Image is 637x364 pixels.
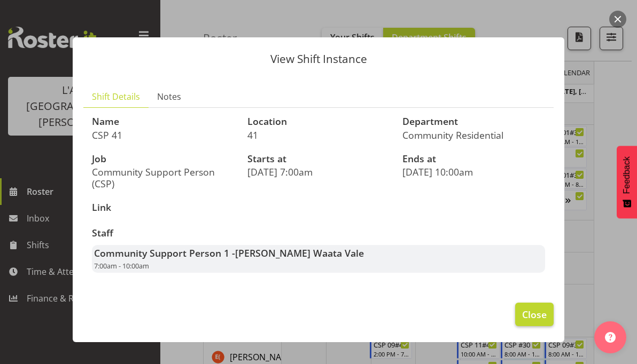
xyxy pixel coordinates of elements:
[247,129,390,141] p: 41
[235,247,364,259] span: [PERSON_NAME] Waata Vale
[92,90,140,103] span: Shift Details
[402,154,545,164] h3: Ends at
[157,90,181,103] span: Notes
[617,146,637,218] button: Feedback - Show survey
[247,166,390,178] p: [DATE] 7:00am
[522,307,547,321] span: Close
[402,166,545,178] p: [DATE] 10:00am
[92,202,235,213] h3: Link
[92,228,545,239] h3: Staff
[94,247,364,259] strong: Community Support Person 1 -
[92,116,235,127] h3: Name
[605,332,616,343] img: help-xxl-2.png
[247,154,390,164] h3: Starts at
[94,261,149,271] span: 7:00am - 10:00am
[92,129,235,141] p: CSP 41
[402,129,545,141] p: Community Residential
[83,53,554,65] p: View Shift Instance
[402,116,545,127] h3: Department
[247,116,390,127] h3: Location
[92,166,235,189] p: Community Support Person (CSP)
[622,156,632,194] span: Feedback
[515,303,554,326] button: Close
[92,154,235,164] h3: Job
